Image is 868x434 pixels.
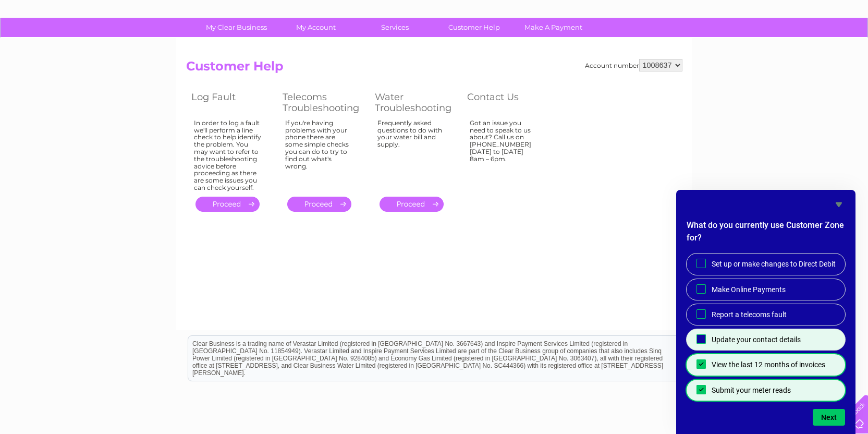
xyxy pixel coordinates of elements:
[193,18,279,37] a: My Clear Business
[799,44,824,52] a: Contact
[777,44,792,52] a: Blog
[671,5,743,18] a: 0333 014 3131
[585,59,682,71] div: Account number
[712,385,791,395] span: Submit your meter reads
[687,198,845,426] div: What do you currently use Customer Zone for?
[370,89,462,116] th: Water Troubleshooting
[431,18,517,37] a: Customer Help
[510,18,596,37] a: Make A Payment
[377,119,446,187] div: Frequently asked questions to do with your water bill and supply.
[462,89,553,116] th: Contact Us
[277,89,370,116] th: Telecoms Troubleshooting
[273,18,359,37] a: My Account
[380,197,444,212] a: .
[352,18,438,37] a: Services
[30,27,83,59] img: logo.png
[834,44,858,52] a: Log out
[470,119,537,187] div: Got an issue you need to speak to us about? Call us on [PHONE_NUMBER] [DATE] to [DATE] 8am – 6pm.
[712,309,787,320] span: Report a telecoms fault
[740,44,771,52] a: Telecoms
[711,44,733,52] a: Energy
[687,219,845,249] h2: What do you currently use Customer Zone for?
[712,334,801,345] span: Update your contact details
[833,198,845,211] button: Hide survey
[285,119,354,187] div: If you're having problems with your phone there are some simple checks you can do to try to find ...
[712,359,825,370] span: View the last 12 months of invoices
[687,254,845,401] div: What do you currently use Customer Zone for?
[684,44,704,52] a: Water
[186,59,682,79] h2: Customer Help
[195,197,260,212] a: .
[188,6,681,51] div: Clear Business is a trading name of Verastar Limited (registered in [GEOGRAPHIC_DATA] No. 3667643...
[712,259,836,269] span: Set up or make changes to Direct Debit
[194,119,262,191] div: In order to log a fault we'll perform a line check to help identify the problem. You may want to ...
[813,409,845,426] button: Next question
[287,197,351,212] a: .
[186,89,277,116] th: Log Fault
[712,284,786,295] span: Make Online Payments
